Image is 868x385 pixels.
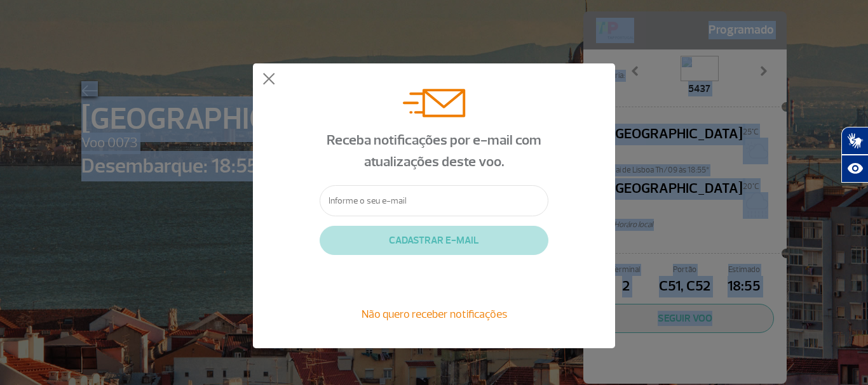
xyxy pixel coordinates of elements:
button: Abrir tradutor de língua de sinais. [841,127,868,155]
span: Receba notificações por e-mail com atualizações deste voo. [327,131,541,171]
div: Plugin de acessibilidade da Hand Talk. [841,127,868,183]
button: CADASTRAR E-MAIL [320,226,548,255]
span: Não quero receber notificações [362,307,507,321]
input: Informe o seu e-mail [320,185,548,216]
button: Abrir recursos assistivos. [841,155,868,183]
